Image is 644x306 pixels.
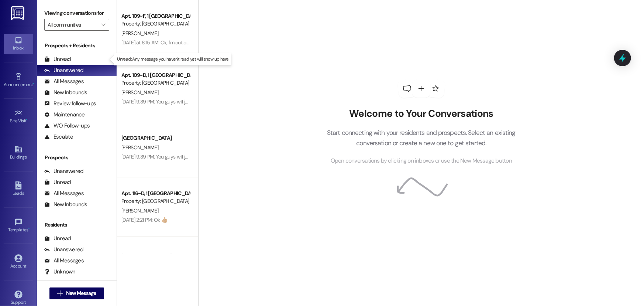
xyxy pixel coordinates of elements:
[44,201,87,208] div: New Inbounds
[44,178,71,186] div: Unread
[33,81,34,86] span: •
[44,89,87,96] div: New Inbounds
[37,221,117,229] div: Residents
[44,167,83,175] div: Unanswered
[331,156,512,166] span: Open conversations by clicking on inboxes or use the New Message button
[4,34,33,54] a: Inbox
[44,268,76,276] div: Unknown
[44,246,83,254] div: Unanswered
[316,108,527,120] h2: Welcome to Your Conversations
[44,133,73,141] div: Escalate
[121,12,190,20] div: Apt. 109~F, 1 [GEOGRAPHIC_DATA]
[316,127,527,149] p: Start connecting with your residents and prospects. Select an existing conversation or create a n...
[44,55,71,63] div: Unread
[44,67,83,74] div: Unanswered
[44,122,90,130] div: WO Follow-ups
[121,197,190,205] div: Property: [GEOGRAPHIC_DATA]
[121,79,190,87] div: Property: [GEOGRAPHIC_DATA]
[27,117,28,122] span: •
[121,207,158,214] span: [PERSON_NAME]
[44,190,84,197] div: All Messages
[121,217,167,223] div: [DATE] 2:21 PM: Ok 👍🏼
[66,289,96,297] span: New Message
[121,190,190,197] div: Apt. 116~D, 1 [GEOGRAPHIC_DATA]
[44,111,85,119] div: Maintenance
[121,98,465,105] div: [DATE] 9:39 PM: You guys will just need to double check if it was cashed in or not before you sen...
[121,71,190,79] div: Apt. 109~D, 1 [GEOGRAPHIC_DATA]
[117,56,228,62] p: Unread: Any message you haven't read yet will show up here
[121,153,465,160] div: [DATE] 9:39 PM: You guys will just need to double check if it was cashed in or not before you sen...
[44,257,84,265] div: All Messages
[48,19,97,31] input: All communities
[121,144,158,151] span: [PERSON_NAME]
[4,143,33,163] a: Buildings
[11,6,26,20] img: ResiDesk Logo
[4,216,33,236] a: Templates •
[121,134,190,142] div: [GEOGRAPHIC_DATA]
[4,107,33,127] a: Site Visit •
[57,290,63,296] i: 
[28,226,30,231] span: •
[121,39,251,46] div: [DATE] at 8:15 AM: Ok, I'm out of town and will be back [DATE]
[44,7,109,19] label: Viewing conversations for
[44,100,96,108] div: Review follow-ups
[121,30,158,37] span: [PERSON_NAME]
[121,89,158,96] span: [PERSON_NAME]
[121,20,190,28] div: Property: [GEOGRAPHIC_DATA]
[4,252,33,272] a: Account
[37,154,117,161] div: Prospects
[121,252,190,260] div: [GEOGRAPHIC_DATA]
[37,42,117,50] div: Prospects + Residents
[49,288,104,299] button: New Message
[44,235,71,242] div: Unread
[4,179,33,199] a: Leads
[101,22,105,28] i: 
[44,78,84,85] div: All Messages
